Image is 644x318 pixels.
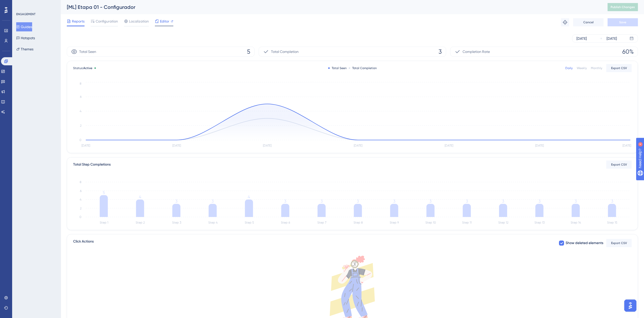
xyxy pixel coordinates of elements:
button: Guides [16,22,32,31]
button: Save [608,18,638,26]
span: Export CSV [611,241,627,245]
tspan: 8 [80,180,81,184]
div: Total Step Completions [73,162,111,168]
div: Obrigada! Vou verificar e já te retorno; [4,48,81,59]
span: Total Completion [271,49,299,55]
div: Oii [PERSON_NAME],Verifiquei aqui, você está usando 'OR' junto com vários not contains e not equa... [4,59,83,105]
tspan: Step 1 [100,221,108,224]
div: Alexandre diz… [4,109,97,121]
tspan: 3 [466,199,468,204]
tspan: [DATE] [172,144,181,147]
tspan: 4 [80,109,81,113]
tspan: 6 [80,95,81,98]
div: Total Seen [328,66,347,70]
div: Qual é o ID do material? [4,18,55,29]
tspan: 3 [538,199,541,204]
tspan: 2 [80,124,81,127]
span: 60% [622,48,634,56]
span: Show deleted elements [566,240,603,246]
button: Seletor de emoji [8,166,12,170]
div: Obrigada! Vou verificar e já te retorno; [8,51,77,56]
tspan: Step 14 [571,221,581,224]
div: Fechar [89,2,98,11]
span: Editor [160,18,169,24]
tspan: 6 [80,189,81,193]
span: Localization [129,18,149,24]
span: Need Help? [12,1,32,7]
tspan: [DATE] [622,144,631,147]
button: Cancel [573,18,604,26]
div: Diênifer diz… [4,48,97,59]
tspan: [DATE] [263,144,272,147]
button: Export CSV [606,64,632,72]
span: Save [619,20,626,24]
div: Se tiver alguma dúvida estarei aqui! [8,146,73,151]
tspan: 4 [80,198,81,201]
span: Configuration [96,18,118,24]
tspan: Step 13 [534,221,545,224]
button: Publish Changes [608,3,638,11]
button: go back [3,2,13,12]
span: Completion Rate [463,49,490,55]
div: Daily [565,66,573,70]
tspan: [DATE] [445,144,453,147]
iframe: UserGuiding AI Assistant Launcher [623,298,638,313]
div: 4 [35,3,37,7]
tspan: [DATE] [81,144,90,147]
tspan: Step 10 [425,221,436,224]
span: Export CSV [611,163,627,167]
button: Hotspots [16,33,35,43]
div: [ML] Etapa 01 - Configurador [67,4,595,11]
div: Certo. vou ajustar [57,109,97,120]
tspan: Step 6 [281,221,290,224]
button: Enviar mensagem… [87,164,95,172]
div: Diênifer diz… [4,136,97,166]
tspan: Step 8 [354,221,363,224]
button: Export CSV [606,239,632,247]
div: 150878 [76,33,97,44]
span: Click Actions [73,238,94,248]
tspan: [DATE] [354,144,362,147]
tspan: Step 7 [317,221,326,224]
tspan: 5 [103,190,105,195]
div: Weekly [577,66,587,70]
button: Início [79,2,89,12]
div: Monthly [591,66,602,70]
div: Verifiquei aqui, você está usando 'OR' junto com vários not contains e not equals, e isso faz o g... [8,70,79,90]
tspan: 3 [175,199,177,204]
img: Profile image for Diênifer [14,3,23,11]
tspan: 3 [575,199,577,204]
tspan: 8 [80,82,81,85]
div: Diênifer diz… [4,18,97,33]
button: Export CSV [606,161,632,169]
div: Muito obrigado! [61,121,97,132]
tspan: Step 5 [245,221,254,224]
span: 5 [247,48,250,56]
tspan: 3 [429,199,431,204]
div: Total Completion [349,66,377,70]
tspan: Step 11 [462,221,472,224]
tspan: [DATE] [535,144,544,147]
div: 150878 [80,36,93,41]
tspan: 3 [611,199,613,204]
tspan: 3 [284,199,286,204]
tspan: 2 [80,207,81,210]
div: Muito obrigado! [65,124,93,129]
tspan: 3 [212,199,214,204]
tspan: 3 [393,199,395,204]
div: Qual é o ID do material? [8,21,51,26]
h1: Diênifer [25,3,40,6]
button: Carregar anexo [24,166,28,170]
div: [DATE] [576,35,587,42]
tspan: Step 3 [172,221,181,224]
span: 3 [439,48,442,56]
tspan: 3 [502,199,504,204]
button: Seletor de Gif [16,166,20,170]
tspan: 3 [321,199,323,204]
tspan: Step 9 [390,221,399,224]
tspan: Step 4 [208,221,218,224]
span: Cancel [583,20,594,24]
div: Disponha! 😉 [8,139,73,144]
